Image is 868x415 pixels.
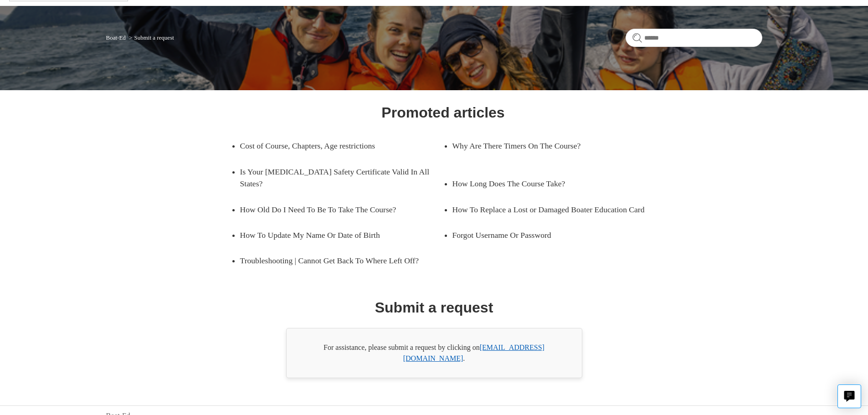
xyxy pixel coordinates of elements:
[127,34,174,41] li: Submit a request
[375,297,493,318] h1: Submit a request
[452,222,642,248] a: Forgot Username Or Password
[240,159,443,197] a: Is Your [MEDICAL_DATA] Safety Certificate Valid In All States?
[106,34,128,41] li: Boat-Ed
[240,197,430,222] a: How Old Do I Need To Be To Take The Course?
[452,171,642,196] a: How Long Does The Course Take?
[286,328,582,378] div: For assistance, please submit a request by clicking on .
[381,102,504,123] h1: Promoted articles
[626,29,762,47] input: Search
[452,197,656,222] a: How To Replace a Lost or Damaged Boater Education Card
[106,34,126,41] a: Boat-Ed
[240,133,430,159] a: Cost of Course, Chapters, Age restrictions
[240,248,443,273] a: Troubleshooting | Cannot Get Back To Where Left Off?
[240,222,430,248] a: How To Update My Name Or Date of Birth
[837,384,861,408] button: Live chat
[452,133,642,159] a: Why Are There Timers On The Course?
